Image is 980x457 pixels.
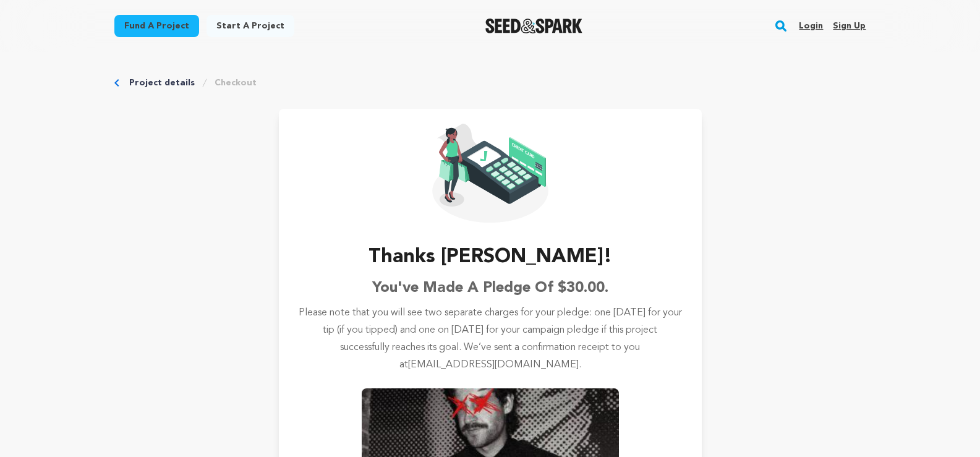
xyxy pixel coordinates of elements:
a: Start a project [207,15,294,37]
h3: Thanks [PERSON_NAME]! [369,242,612,272]
img: Seed&Spark Confirmation Icon [432,124,548,223]
h6: You've made a pledge of $30.00. [372,277,608,299]
div: Breadcrumb [114,77,866,89]
p: Please note that you will see two separate charges for your pledge: one [DATE] for your tip (if y... [299,304,682,374]
a: Login [799,16,823,36]
a: Checkout [215,77,257,89]
a: Fund a project [114,15,199,37]
a: Sign up [833,16,866,36]
a: Project details [129,77,195,89]
a: Seed&Spark Homepage [485,19,582,33]
img: Seed&Spark Logo Dark Mode [485,19,582,33]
